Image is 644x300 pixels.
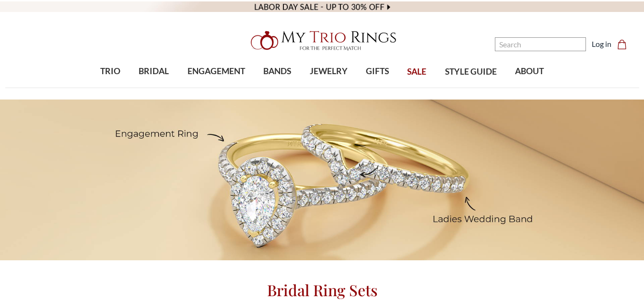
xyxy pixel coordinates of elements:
a: STYLE GUIDE [435,56,505,88]
button: submenu toggle [149,87,159,88]
span: JEWELRY [310,65,348,78]
a: Log in [592,38,611,50]
svg: cart.cart_preview [617,40,627,49]
button: submenu toggle [324,87,333,88]
a: TRIO [91,56,129,87]
button: submenu toggle [105,87,115,88]
a: JEWELRY [300,56,356,87]
span: STYLE GUIDE [445,66,497,78]
a: GIFTS [357,56,398,87]
span: BANDS [263,65,291,78]
a: Cart with 0 items [617,38,632,50]
span: GIFTS [366,65,389,78]
button: submenu toggle [373,87,382,88]
img: My Trio Rings [246,25,399,56]
button: submenu toggle [272,87,282,88]
a: BANDS [254,56,300,87]
input: Search [495,37,586,51]
span: TRIO [100,65,120,78]
span: BRIDAL [139,65,169,78]
a: ENGAGEMENT [178,56,254,87]
a: SALE [398,56,435,88]
span: SALE [407,66,426,78]
span: ENGAGEMENT [187,65,245,78]
a: My Trio Rings [187,25,457,56]
a: BRIDAL [129,56,178,87]
button: submenu toggle [211,87,221,88]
